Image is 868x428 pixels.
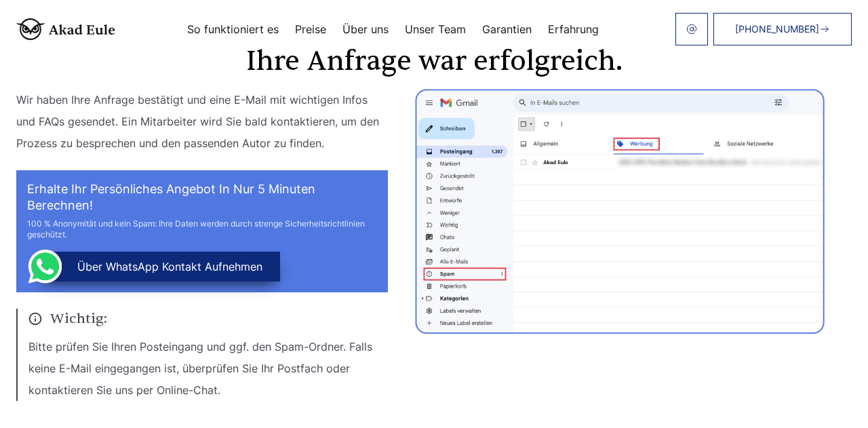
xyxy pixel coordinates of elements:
h1: Ihre Anfrage war erfolgreich. [16,48,852,75]
p: Wir haben Ihre Anfrage bestätigt und eine E-Mail mit wichtigen Infos und FAQs gesendet. Ein Mitar... [16,89,388,154]
span: [PHONE_NUMBER] [735,24,819,35]
h2: Erhalte Ihr persönliches Angebot in nur 5 Minuten berechnen! [27,181,377,214]
a: Erfahrung [548,24,599,35]
a: So funktioniert es [187,24,279,35]
a: Unser Team [405,24,466,35]
img: thanks [415,89,825,334]
button: über WhatsApp Kontakt aufnehmen [37,252,280,281]
a: [PHONE_NUMBER] [713,13,852,45]
div: 100 % Anonymität und kein Spam: Ihre Daten werden durch strenge Sicherheitsrichtlinien geschützt. [27,218,377,240]
p: Bitte prüfen Sie Ihren Posteingang und ggf. den Spam-Ordner. Falls keine E-Mail eingegangen ist, ... [28,336,388,401]
img: logo [16,18,115,40]
a: Garantien [482,24,532,35]
a: Über uns [342,24,389,35]
span: Wichtig: [28,309,388,329]
a: Preise [295,24,326,35]
img: email [686,24,697,35]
